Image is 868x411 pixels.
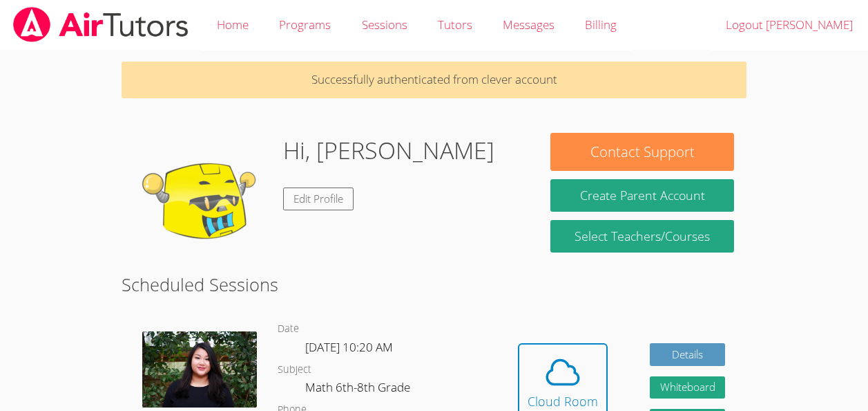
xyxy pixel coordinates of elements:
[283,133,494,168] h1: Hi, [PERSON_NAME]
[305,378,413,401] dd: Math 6th-8th Grade
[550,220,733,253] a: Select Teachers/Courses
[650,343,726,366] a: Details
[278,320,299,338] dt: Date
[550,179,733,212] button: Create Parent Account
[122,271,746,298] h2: Scheduled Sessions
[305,339,393,355] span: [DATE] 10:20 AM
[528,392,598,411] div: Cloud Room
[550,133,733,171] button: Contact Support
[283,188,354,210] a: Edit Profile
[134,133,272,271] img: default.png
[142,331,257,408] img: IMG_0561.jpeg
[650,376,726,399] button: Whiteboard
[12,7,190,42] img: airtutors_banner-c4298cdbf04f3fff15de1276eac7730deb9818008684d7c2e4769d2f7ddbe033.png
[122,62,746,98] p: Successfully authenticated from clever account
[278,361,311,378] dt: Subject
[503,17,554,33] span: Messages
